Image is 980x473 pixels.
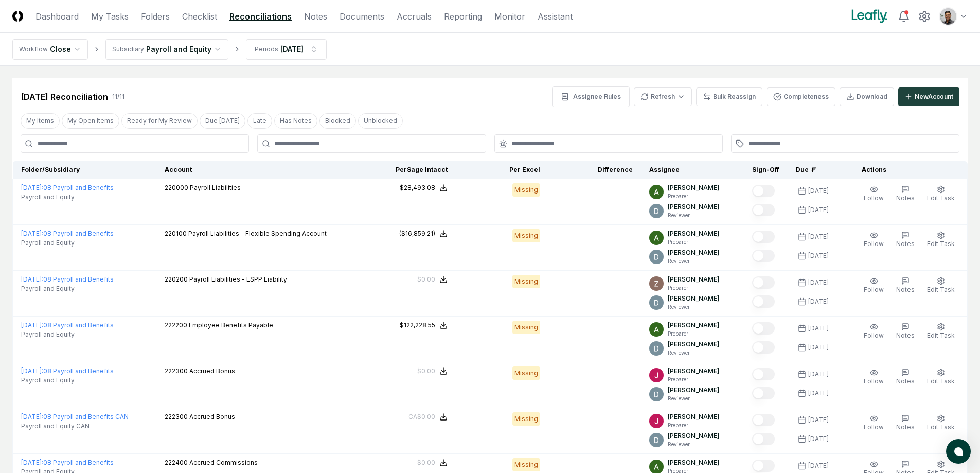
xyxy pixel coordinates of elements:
[668,321,719,330] p: [PERSON_NAME]
[21,459,43,466] span: [DATE] :
[752,460,775,472] button: Mark complete
[21,321,114,329] a: [DATE]:08 Payroll and Benefits
[668,183,719,192] p: [PERSON_NAME]
[894,412,917,434] button: Notes
[927,240,955,248] span: Edit Task
[668,412,719,422] p: [PERSON_NAME]
[400,183,448,192] button: $28,493.08
[649,368,664,382] img: ACg8ocJfBSitaon9c985KWe3swqK2kElzkAv-sHk65QWxGQz4ldowg=s96-c
[319,113,356,129] button: Blocked
[668,275,719,284] p: [PERSON_NAME]
[668,458,719,467] p: [PERSON_NAME]
[112,45,144,54] div: Subsidiary
[649,295,664,310] img: ACg8ocLeIi4Jlns6Fsr4lO0wQ1XJrFQvF4yUjbLrd1AsCAOmrfa1KQ=s96-c
[21,113,60,129] button: My Items
[862,366,886,388] button: Follow
[898,87,959,106] button: NewAccount
[808,389,829,398] div: [DATE]
[304,10,327,23] a: Notes
[862,229,886,251] button: Follow
[21,284,75,293] span: Payroll and Equity
[808,343,829,352] div: [DATE]
[189,459,258,466] span: Accrued Commissions
[668,376,719,383] p: Preparer
[767,87,835,106] button: Completeness
[927,331,955,339] span: Edit Task
[808,461,829,470] div: [DATE]
[668,229,719,238] p: [PERSON_NAME]
[896,194,915,202] span: Notes
[21,275,43,283] span: [DATE] :
[744,161,788,179] th: Sign-Off
[649,231,664,245] img: ACg8ocKKg2129bkBZaX4SAoUQtxLaQ4j-f2PQjMuak4pDCyzCI-IvA=s96-c
[649,185,664,199] img: ACg8ocKKg2129bkBZaX4SAoUQtxLaQ4j-f2PQjMuak4pDCyzCI-IvA=s96-c
[896,286,915,293] span: Notes
[796,165,837,174] div: Due
[246,39,327,60] button: Periods[DATE]
[668,386,719,395] p: [PERSON_NAME]
[752,433,775,445] button: Mark complete
[649,414,664,428] img: ACg8ocJfBSitaon9c985KWe3swqK2kElzkAv-sHk65QWxGQz4ldowg=s96-c
[808,232,829,241] div: [DATE]
[190,184,241,191] span: Payroll Liabilities
[864,331,884,339] span: Follow
[512,183,540,197] div: Missing
[896,423,915,431] span: Notes
[925,183,957,205] button: Edit Task
[21,91,108,103] div: [DATE] Reconciliation
[864,286,884,293] span: Follow
[864,240,884,248] span: Follow
[91,10,129,23] a: My Tasks
[552,86,630,107] button: Assignee Rules
[668,303,719,311] p: Reviewer
[808,205,829,215] div: [DATE]
[399,229,448,238] button: ($16,859.21)
[808,186,829,196] div: [DATE]
[925,412,957,434] button: Edit Task
[340,10,384,23] a: Documents
[12,39,327,60] nav: breadcrumb
[808,251,829,260] div: [DATE]
[894,366,917,388] button: Notes
[21,413,129,421] a: [DATE]:08 Payroll and Benefits CAN
[927,423,955,431] span: Edit Task
[444,10,482,23] a: Reporting
[19,45,48,54] div: Workflow
[696,87,762,106] button: Bulk Reassign
[188,230,327,237] span: Payroll Liabilities - Flexible Spending Account
[121,113,198,129] button: Ready for My Review
[668,238,719,246] p: Preparer
[940,8,956,25] img: d09822cc-9b6d-4858-8d66-9570c114c672_eec49429-a748-49a0-a6ec-c7bd01c6482e.png
[808,278,829,287] div: [DATE]
[752,185,775,197] button: Mark complete
[417,275,448,284] button: $0.00
[862,412,886,434] button: Follow
[808,297,829,306] div: [DATE]
[21,230,114,237] a: [DATE]:08 Payroll and Benefits
[408,412,435,422] div: CA$0.00
[946,439,971,464] button: atlas-launcher
[512,366,540,380] div: Missing
[894,229,917,251] button: Notes
[21,238,75,248] span: Payroll and Equity
[896,331,915,339] span: Notes
[649,204,664,218] img: ACg8ocLeIi4Jlns6Fsr4lO0wQ1XJrFQvF4yUjbLrd1AsCAOmrfa1KQ=s96-c
[925,321,957,342] button: Edit Task
[417,458,448,467] button: $0.00
[894,275,917,296] button: Notes
[894,183,917,205] button: Notes
[165,321,187,329] span: 222200
[649,250,664,264] img: ACg8ocLeIi4Jlns6Fsr4lO0wQ1XJrFQvF4yUjbLrd1AsCAOmrfa1KQ=s96-c
[668,284,719,292] p: Preparer
[21,275,114,283] a: [DATE]:08 Payroll and Benefits
[668,349,719,357] p: Reviewer
[182,10,217,23] a: Checklist
[752,204,775,216] button: Mark complete
[668,441,719,448] p: Reviewer
[21,413,43,421] span: [DATE] :
[752,387,775,399] button: Mark complete
[849,8,889,25] img: Leafly logo
[141,10,170,23] a: Folders
[649,322,664,337] img: ACg8ocKKg2129bkBZaX4SAoUQtxLaQ4j-f2PQjMuak4pDCyzCI-IvA=s96-c
[456,161,548,179] th: Per Excel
